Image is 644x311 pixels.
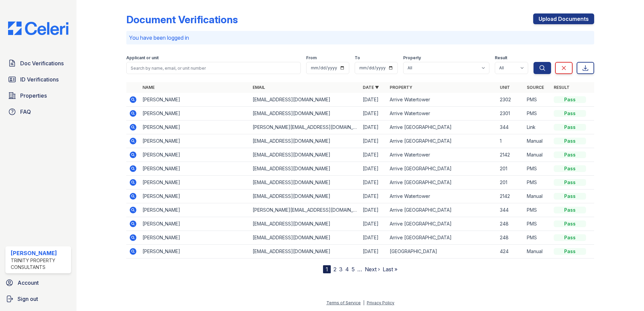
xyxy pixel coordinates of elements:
div: Pass [554,138,586,144]
a: ID Verifications [5,73,71,86]
td: PMS [524,231,551,245]
td: [EMAIL_ADDRESS][DOMAIN_NAME] [250,189,360,203]
label: From [306,55,317,61]
button: Sign out [3,292,74,306]
label: Property [403,55,421,61]
td: [DATE] [360,203,387,217]
td: 2302 [497,93,524,107]
label: Result [495,55,507,61]
a: 5 [352,266,355,273]
div: Pass [554,193,586,200]
td: 248 [497,231,524,245]
td: [DATE] [360,176,387,189]
td: 2142 [497,148,524,162]
td: [EMAIL_ADDRESS][DOMAIN_NAME] [250,107,360,120]
span: Doc Verifications [20,59,64,67]
td: [EMAIL_ADDRESS][DOMAIN_NAME] [250,93,360,107]
td: [DATE] [360,217,387,231]
td: [PERSON_NAME] [140,217,250,231]
td: PMS [524,203,551,217]
a: Upload Documents [533,13,594,24]
td: [DATE] [360,231,387,245]
td: Arrive [GEOGRAPHIC_DATA] [387,231,497,245]
label: Applicant or unit [126,55,159,61]
a: Terms of Service [326,300,361,305]
a: Source [527,85,544,90]
td: PMS [524,176,551,189]
a: Account [3,276,74,289]
td: [PERSON_NAME] [140,93,250,107]
td: PMS [524,107,551,120]
div: Pass [554,124,586,131]
td: [EMAIL_ADDRESS][DOMAIN_NAME] [250,231,360,245]
span: Properties [20,92,47,100]
td: [EMAIL_ADDRESS][DOMAIN_NAME] [250,134,360,148]
a: 2 [333,266,336,273]
td: Arrive [GEOGRAPHIC_DATA] [387,176,497,189]
div: Trinity Property Consultants [11,257,68,271]
td: Arrive Watertower [387,189,497,203]
div: | [363,300,364,305]
td: [DATE] [360,162,387,176]
td: PMS [524,162,551,176]
div: Pass [554,151,586,158]
td: [PERSON_NAME] [140,189,250,203]
div: Pass [554,220,586,227]
a: Property [390,85,412,90]
td: Manual [524,245,551,258]
img: CE_Logo_Blue-a8612792a0a2168367f1c8372b55b34899dd931a85d93a1a3d3e32e68fde9ad4.png [3,22,74,35]
td: 344 [497,203,524,217]
td: [DATE] [360,107,387,120]
td: 2301 [497,107,524,120]
span: Account [18,279,39,287]
a: Properties [5,89,71,102]
td: [PERSON_NAME][EMAIL_ADDRESS][DOMAIN_NAME] [250,120,360,134]
td: [PERSON_NAME][EMAIL_ADDRESS][DOMAIN_NAME] [250,203,360,217]
a: Date ▼ [363,85,379,90]
td: [PERSON_NAME] [140,148,250,162]
div: [PERSON_NAME] [11,249,68,257]
td: Manual [524,189,551,203]
a: Email [253,85,265,90]
td: 201 [497,162,524,176]
p: You have been logged in [129,34,591,42]
td: Arrive [GEOGRAPHIC_DATA] [387,203,497,217]
a: Unit [500,85,510,90]
td: [PERSON_NAME] [140,120,250,134]
label: To [355,55,360,61]
td: [PERSON_NAME] [140,134,250,148]
a: Last » [383,266,397,273]
td: Arrive Watertower [387,148,497,162]
td: [EMAIL_ADDRESS][DOMAIN_NAME] [250,245,360,258]
td: [PERSON_NAME] [140,245,250,258]
input: Search by name, email, or unit number [126,62,301,74]
td: [PERSON_NAME] [140,107,250,120]
a: FAQ [5,105,71,118]
a: Doc Verifications [5,57,71,70]
div: Pass [554,110,586,117]
a: Next › [365,266,380,273]
td: Arrive [GEOGRAPHIC_DATA] [387,120,497,134]
td: [DATE] [360,120,387,134]
div: Pass [554,179,586,186]
span: FAQ [20,108,31,116]
td: PMS [524,217,551,231]
td: 344 [497,120,524,134]
div: Pass [554,207,586,213]
td: [DATE] [360,245,387,258]
td: [DATE] [360,93,387,107]
div: Pass [554,248,586,255]
td: 248 [497,217,524,231]
a: Privacy Policy [367,300,394,305]
td: [PERSON_NAME] [140,203,250,217]
td: Arrive [GEOGRAPHIC_DATA] [387,134,497,148]
td: [EMAIL_ADDRESS][DOMAIN_NAME] [250,176,360,189]
div: 1 [323,265,331,273]
td: PMS [524,93,551,107]
div: Document Verifications [126,13,238,26]
a: 4 [345,266,349,273]
a: 3 [339,266,343,273]
span: Sign out [18,295,38,303]
td: [EMAIL_ADDRESS][DOMAIN_NAME] [250,162,360,176]
td: [EMAIL_ADDRESS][DOMAIN_NAME] [250,217,360,231]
